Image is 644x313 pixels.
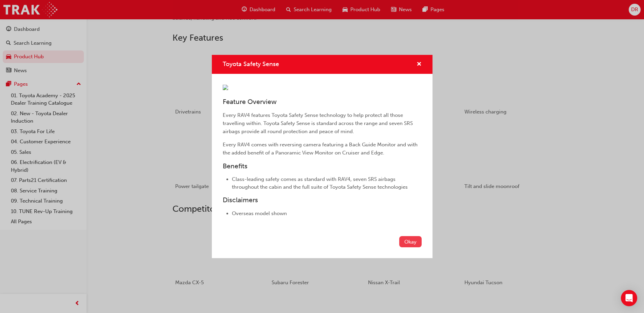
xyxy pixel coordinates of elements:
h3: Disclaimers [223,196,422,204]
div: Toyota Safety Sense [212,55,433,258]
li: Class-leading safety comes as standard with RAV4, seven SRS airbags throughout the cabin and the ... [232,175,422,191]
h3: Benefits [223,162,422,170]
li: Overseas model shown [232,210,422,217]
span: Every RAV4 features Toyota Safety Sense technology to help protect all those travelling within. T... [223,112,414,134]
span: Every RAV4 comes with reversing camera featuring a Back Guide Monitor and with the added benefit ... [223,142,419,156]
div: Open Intercom Messenger [621,290,637,306]
img: 63e077c7-6582-415e-9cc4-caa1ce022724.jpg [223,85,228,90]
h3: Feature Overview [223,98,422,106]
button: cross-icon [417,60,422,69]
button: Okay [399,236,422,247]
span: cross-icon [417,62,422,68]
span: Toyota Safety Sense [223,60,279,68]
